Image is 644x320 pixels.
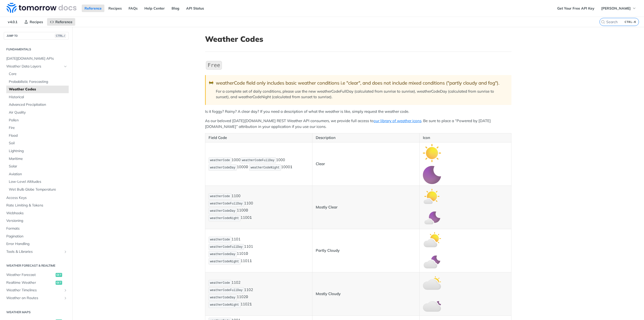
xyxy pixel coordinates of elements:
h2: Weather Maps [4,310,69,314]
p: Is it foggy? Rainy? A clear day? If you need a description of what the weather is like, simply re... [205,109,511,115]
a: our library of weather icons [374,118,421,123]
span: weatherCode [210,238,230,241]
a: Versioning [4,217,69,225]
span: Tools & Libraries [6,249,62,254]
strong: 1 [250,302,252,307]
span: weatherCodeFullDay [242,159,275,162]
span: Rate Limiting & Tokens [6,203,67,208]
h2: Fundamentals [4,47,69,52]
span: CTRL-/ [55,34,66,38]
a: Realtime Weatherget [4,279,69,287]
h2: Weather Forecast & realtime [4,263,69,268]
span: Pollen [9,118,67,123]
a: Pagination [4,233,69,240]
a: Probabilistic Forecasting [6,78,69,86]
span: Low-Level Altitudes [9,179,67,184]
img: mostly_clear_day [423,187,441,205]
a: Formats [4,225,69,232]
p: Description [316,135,416,141]
strong: Clear [316,161,325,166]
span: Versioning [6,218,67,223]
span: Weather Codes [9,87,67,92]
strong: 0 [246,295,248,299]
strong: Partly Cloudy [316,248,340,253]
a: Low-Level Altitudes [6,178,69,186]
span: Flood [9,133,67,138]
span: weatherCode [210,281,230,285]
a: Weather Forecastget [4,271,69,279]
button: [PERSON_NAME] [598,5,639,12]
span: 🚧 [209,80,214,86]
span: weatherCodeFullDay [210,245,243,249]
span: weatherCodeDay [210,166,235,169]
a: Error Handling [4,240,69,248]
a: Pollen [6,117,69,124]
p: For a complete set of daily conditions, please use the new weatherCodeFullDay (calculated from su... [216,89,506,100]
strong: 1 [290,165,292,169]
strong: 0 [246,251,248,256]
img: partly_cloudy_night [423,253,441,271]
a: API Status [183,5,207,12]
span: weatherCodeDay [210,296,235,299]
p: 1102 1102 1102 1102 [209,279,309,308]
span: Soil [9,141,67,146]
span: Expand image [423,150,441,155]
span: weatherCodeNight [210,217,239,220]
strong: 1 [250,215,252,220]
a: Weather on RoutesShow subpages for Weather on Routes [4,294,69,302]
img: partly_cloudy_day [423,231,441,249]
a: Reference [47,18,75,26]
span: Weather on Routes [6,296,62,301]
a: Weather TimelinesShow subpages for Weather Timelines [4,287,69,294]
span: Expand image [423,280,441,285]
svg: Search [601,20,605,24]
a: Get Your Free API Key [554,5,597,12]
a: Recipes [106,5,125,12]
span: weatherCodeFullDay [210,289,243,292]
span: get [56,273,62,277]
a: Aviation [6,170,69,178]
p: Field Code [209,135,309,141]
span: Expand image [423,259,441,264]
span: Weather Data Layers [6,64,62,69]
span: Expand image [423,172,441,177]
img: clear_night [423,166,441,184]
p: 1000 1000 1000 1000 [209,157,309,171]
span: Aviation [9,172,67,177]
strong: 1 [250,259,252,263]
a: FAQs [126,5,140,12]
img: clear_day [423,144,441,162]
img: mostly_cloudy_day [423,274,441,292]
a: Wet Bulb Globe Temperature [6,186,69,193]
span: Weather Timelines [6,288,62,293]
a: Lightning [6,147,69,155]
span: Webhooks [6,211,67,216]
span: Wet Bulb Globe Temperature [9,187,67,192]
kbd: CTRL-K [623,19,637,24]
p: 1100 1100 1100 1100 [209,193,309,222]
a: Reference [82,5,104,12]
span: Formats [6,226,67,231]
span: weatherCode [210,159,230,162]
a: Solar [6,163,69,170]
span: Advanced Precipitation [9,102,67,107]
a: Weather Codes [6,86,69,93]
button: Show subpages for Weather Timelines [63,288,67,292]
a: Maritime [6,155,69,163]
a: Rate Limiting & Tokens [4,202,69,209]
p: 1101 1101 1101 1101 [209,236,309,265]
a: Weather Data LayersHide subpages for Weather Data Layers [4,63,69,70]
strong: 0 [246,165,248,169]
a: Flood [6,132,69,139]
img: mostly_clear_night [423,209,441,227]
button: Show subpages for Weather on Routes [63,296,67,300]
span: Reference [55,20,72,24]
span: Error Handling [6,241,67,246]
span: Solar [9,164,67,169]
button: Hide subpages for Weather Data Layers [63,64,67,68]
a: Advanced Precipitation [6,101,69,109]
a: Tools & LibrariesShow subpages for Tools & Libraries [4,248,69,256]
span: Realtime Weather [6,280,54,285]
span: Historical [9,95,67,100]
span: weatherCodeNight [251,166,279,169]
